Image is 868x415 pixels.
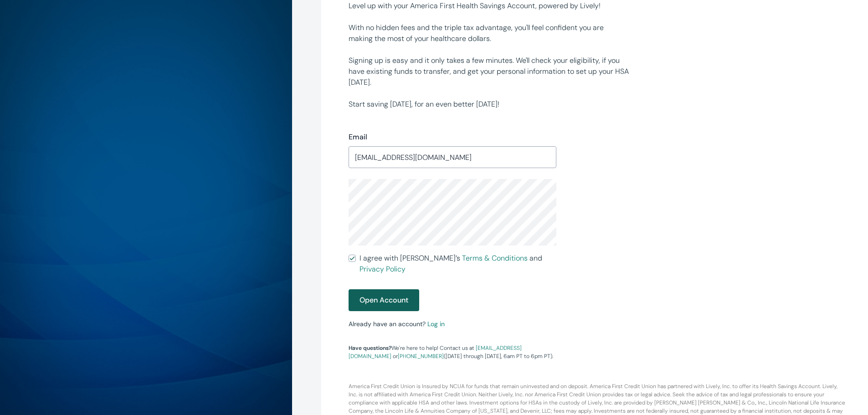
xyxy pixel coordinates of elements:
[398,353,444,360] a: [PHONE_NUMBER]
[349,0,629,11] p: Level up with your America First Health Savings Account, powered by Lively!
[360,264,406,274] a: Privacy Policy
[349,344,556,360] p: We're here to help! Contact us at or ([DATE] through [DATE], 6am PT to 6pm PT).
[349,320,445,328] small: Already have an account?
[349,22,629,44] p: With no hidden fees and the triple tax advantage, you'll feel confident you are making the most o...
[349,132,367,143] label: Email
[349,55,629,88] p: Signing up is easy and it only takes a few minutes. We'll check your eligibility, if you have exi...
[349,344,391,352] strong: Have questions?
[349,99,629,110] p: Start saving [DATE], for an even better [DATE]!
[360,253,556,275] span: I agree with [PERSON_NAME]’s and
[427,320,445,328] a: Log in
[462,253,528,263] a: Terms & Conditions
[349,289,419,311] button: Open Account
